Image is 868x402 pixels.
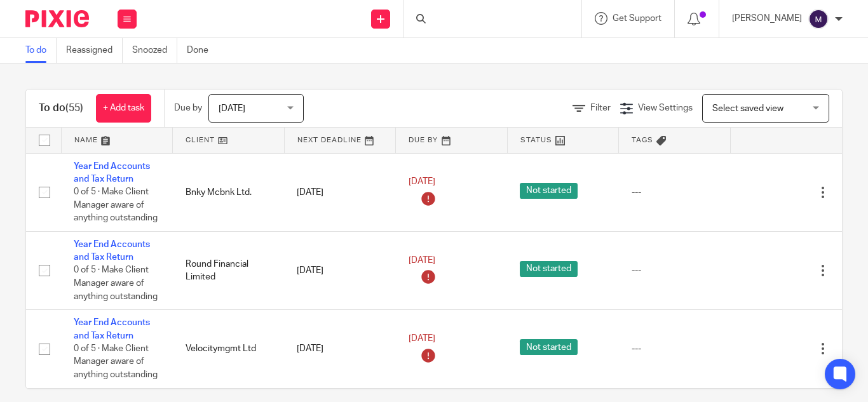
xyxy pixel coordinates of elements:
span: [DATE] [409,178,435,187]
img: Pixie [25,10,89,27]
span: 0 of 5 · Make Client Manager aware of anything outstanding [74,344,158,379]
a: Snoozed [132,38,177,63]
td: Bnky Mcbnk Ltd. [173,153,285,231]
div: --- [632,186,718,199]
a: To do [25,38,57,63]
div: --- [632,264,718,277]
span: Filter [590,104,611,112]
span: Not started [520,183,578,199]
span: Not started [520,261,578,277]
td: [DATE] [284,310,396,388]
span: 0 of 5 · Make Client Manager aware of anything outstanding [74,266,158,301]
div: --- [632,342,718,355]
p: [PERSON_NAME] [732,12,802,25]
span: [DATE] [409,334,435,343]
td: [DATE] [284,153,396,231]
span: Select saved view [712,104,783,113]
span: Get Support [613,14,661,23]
a: Year End Accounts and Tax Return [74,318,150,340]
span: [DATE] [409,256,435,265]
span: (55) [65,103,83,113]
span: Tags [632,137,653,144]
a: Done [187,38,218,63]
td: Round Financial Limited [173,231,285,309]
h1: To do [39,102,83,115]
a: + Add task [96,94,151,123]
span: [DATE] [219,104,245,113]
span: Not started [520,339,578,355]
span: View Settings [638,104,693,112]
img: svg%3E [808,9,829,29]
p: Due by [174,102,202,114]
td: Velocitymgmt Ltd [173,310,285,388]
a: Year End Accounts and Tax Return [74,162,150,184]
td: [DATE] [284,231,396,309]
span: 0 of 5 · Make Client Manager aware of anything outstanding [74,187,158,222]
a: Reassigned [66,38,123,63]
a: Year End Accounts and Tax Return [74,240,150,262]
